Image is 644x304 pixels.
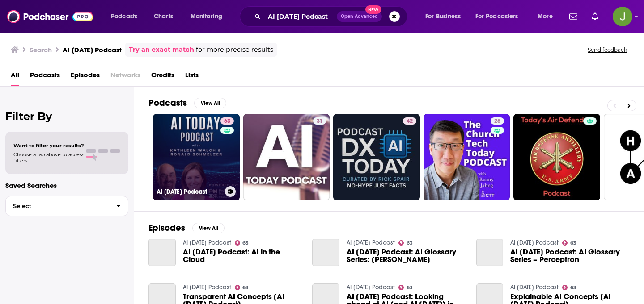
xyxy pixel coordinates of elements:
[148,239,176,266] a: AI Today Podcast: AI in the Cloud
[183,283,231,291] a: AI Today Podcast
[184,9,234,24] button: open menu
[475,10,518,23] span: For Podcasters
[398,285,413,290] a: 63
[242,241,249,245] span: 63
[242,286,249,290] span: 63
[63,46,122,54] h3: AI [DATE] Podcast
[407,286,413,290] span: 63
[224,117,230,126] span: 63
[5,110,128,123] h2: Filter By
[470,9,531,24] button: open menu
[183,248,302,263] a: AI Today Podcast: AI in the Cloud
[407,241,413,245] span: 63
[347,239,395,246] a: AI Today Podcast
[157,188,221,196] h3: AI [DATE] Podcast
[183,248,302,263] span: AI [DATE] Podcast: AI in the Cloud
[7,8,93,25] img: Podchaser - Follow, Share and Rate Podcasts
[613,7,632,26] img: User Profile
[185,68,199,86] a: Lists
[566,9,581,24] a: Show notifications dropdown
[220,117,234,125] a: 63
[148,97,226,108] a: PodcastsView All
[570,286,576,290] span: 63
[5,196,128,216] button: Select
[192,223,225,233] button: View All
[317,117,322,126] span: 31
[588,9,602,24] a: Show notifications dropdown
[419,9,472,24] button: open menu
[476,239,504,266] a: AI Today Podcast: AI Glossary Series – Perceptron
[347,248,466,263] a: AI Today Podcast: AI Glossary Series: AI Winters
[337,11,382,22] button: Open AdvancedNew
[13,142,84,149] span: Want to filter your results?
[613,7,632,26] button: Show profile menu
[491,117,504,125] a: 26
[30,46,52,54] h3: Search
[243,114,330,200] a: 31
[148,9,178,24] a: Charts
[562,285,576,290] a: 63
[398,240,413,246] a: 63
[6,203,109,209] span: Select
[407,117,413,126] span: 42
[153,114,240,200] a: 63AI [DATE] Podcast
[183,239,231,246] a: AI Today Podcast
[30,68,60,86] a: Podcasts
[235,285,249,290] a: 63
[613,7,632,26] span: Logged in as jon47193
[110,68,140,86] span: Networks
[5,181,128,190] p: Saved Searches
[585,46,630,54] button: Send feedback
[424,114,510,200] a: 26
[347,283,395,291] a: AI Today Podcast
[538,10,553,23] span: More
[531,9,564,24] button: open menu
[196,45,273,55] span: for more precise results
[365,5,381,14] span: New
[510,248,629,263] a: AI Today Podcast: AI Glossary Series – Perceptron
[191,10,222,23] span: Monitoring
[71,68,100,86] a: Episodes
[341,14,378,19] span: Open Advanced
[148,222,185,233] h2: Episodes
[105,9,149,24] button: open menu
[129,45,194,55] a: Try an exact match
[494,117,500,126] span: 26
[510,283,559,291] a: AI Today Podcast
[312,239,339,266] a: AI Today Podcast: AI Glossary Series: AI Winters
[13,151,84,164] span: Choose a tab above to access filters.
[194,98,226,108] button: View All
[235,240,249,246] a: 63
[111,10,137,23] span: Podcasts
[154,10,173,23] span: Charts
[151,68,174,86] a: Credits
[510,248,629,263] span: AI [DATE] Podcast: AI Glossary Series – Perceptron
[248,6,416,27] div: Search podcasts, credits, & more...
[347,248,466,263] span: AI [DATE] Podcast: AI Glossary Series: [PERSON_NAME]
[264,9,337,24] input: Search podcasts, credits, & more...
[148,97,187,108] h2: Podcasts
[562,240,576,246] a: 63
[11,68,19,86] a: All
[313,117,326,125] a: 31
[425,10,461,23] span: For Business
[510,239,559,246] a: AI Today Podcast
[403,117,416,125] a: 42
[570,241,576,245] span: 63
[333,114,420,200] a: 42
[148,222,225,233] a: EpisodesView All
